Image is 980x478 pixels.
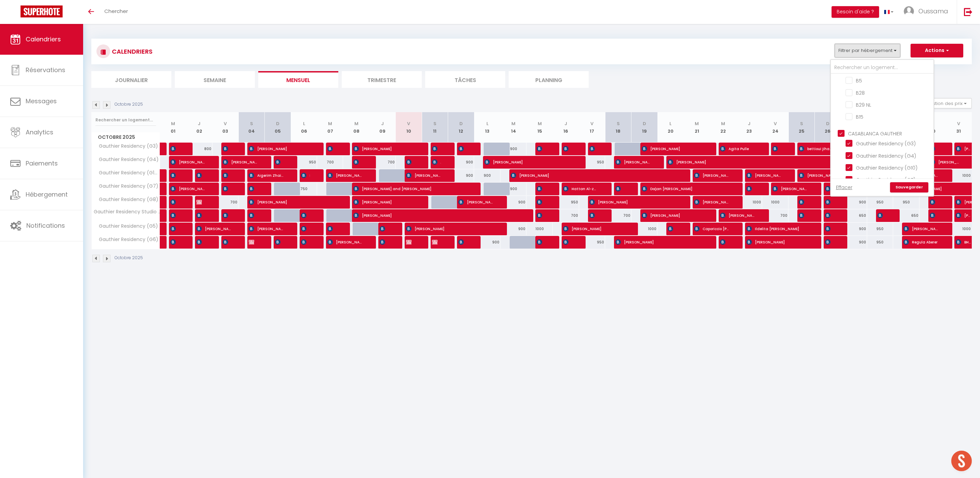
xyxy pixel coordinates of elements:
[774,120,777,127] abbr: V
[856,102,871,108] span: B29 NL
[500,112,527,143] th: 14
[918,7,948,15] span: Oussama
[223,182,232,195] span: [PERSON_NAME]
[856,90,865,96] span: B28
[956,236,971,249] span: BHISS MHAMAD
[537,236,546,249] span: [PERSON_NAME]
[956,209,971,222] span: [PERSON_NAME] Ste Gr management
[710,112,736,143] th: 22
[249,182,258,195] span: [PERSON_NAME]
[26,190,68,199] span: Hébergement
[563,182,598,195] span: Hattan Al-zahrani
[406,169,441,182] span: [PERSON_NAME] Lyydia
[945,169,972,182] div: 1000
[258,71,338,88] li: Mensuel
[458,196,494,209] span: [PERSON_NAME]
[104,8,128,15] span: Chercher
[762,112,788,143] th: 24
[196,209,205,222] span: [PERSON_NAME]
[170,236,179,249] span: [PERSON_NAME]
[772,142,781,155] span: [PERSON_NAME]
[249,169,284,182] span: Aigerim Zhaiymbet
[589,142,598,155] span: [PERSON_NAME]
[911,44,963,57] button: Actions
[342,71,422,88] li: Trimestre
[748,120,750,127] abbr: J
[668,222,677,235] span: [PERSON_NAME]
[563,236,572,249] span: [PERSON_NAME]
[175,71,255,88] li: Semaine
[425,71,505,88] li: Tâches
[93,209,161,214] span: Gauthier Residency Studio (G1)
[93,183,160,190] span: Gauthier Residency (G7)
[380,236,389,249] span: [PERSON_NAME]
[249,196,337,209] span: [PERSON_NAME]
[825,222,834,235] span: [PERSON_NAME]
[500,223,527,235] div: 900
[642,142,703,155] span: [PERSON_NAME]
[448,156,474,169] div: 900
[867,196,893,209] div: 950
[381,120,384,127] abbr: J
[642,209,703,222] span: [PERSON_NAME]
[538,120,542,127] abbr: M
[957,120,960,127] abbr: V
[93,223,160,230] span: Gauthier Residency (G5)
[772,182,808,195] span: [PERSON_NAME] de [PERSON_NAME]
[537,142,546,155] span: [PERSON_NAME]
[249,236,258,249] span: [PERSON_NAME]
[841,196,867,209] div: 900
[407,120,410,127] abbr: V
[224,120,227,127] abbr: V
[589,196,677,209] span: [PERSON_NAME]
[762,209,788,222] div: 700
[353,156,362,169] span: [PERSON_NAME]
[422,112,448,143] th: 11
[825,182,860,195] span: [PERSON_NAME]
[432,142,441,155] span: [PERSON_NAME]
[684,112,710,143] th: 21
[186,143,212,155] div: 800
[115,101,143,108] p: Octobre 2025
[537,196,546,209] span: [PERSON_NAME] PARIS
[93,143,160,150] span: Gauthier Residency (G3)
[484,156,572,169] span: [PERSON_NAME]
[160,143,164,156] a: [PERSON_NAME] Sbih
[196,222,232,235] span: [PERSON_NAME]
[605,209,631,222] div: 700
[867,223,893,235] div: 950
[160,196,164,209] a: [PERSON_NAME]
[433,120,436,127] abbr: S
[537,182,546,195] span: [PERSON_NAME]
[615,182,624,195] span: [PERSON_NAME]
[669,120,671,127] abbr: L
[553,112,579,143] th: 16
[736,112,762,143] th: 23
[93,236,160,243] span: Gauthier Residency (G6)
[694,196,729,209] span: [PERSON_NAME]
[250,120,253,127] abbr: S
[170,182,206,195] span: [PERSON_NAME]
[448,112,474,143] th: 12
[694,169,729,182] span: [PERSON_NAME]
[867,236,893,249] div: 950
[474,112,500,143] th: 13
[746,236,808,249] span: [PERSON_NAME]
[856,152,916,159] span: Gauthier Residency (G4)
[826,120,829,127] abbr: D
[956,142,971,155] span: [PERSON_NAME]
[160,223,164,236] a: [PERSON_NAME]
[328,120,332,127] abbr: M
[579,236,605,249] div: 950
[406,156,415,169] span: [PERSON_NAME]
[903,236,939,249] span: Regula Aberer
[537,209,546,222] span: [PERSON_NAME]
[223,156,258,169] span: [PERSON_NAME]
[631,223,658,235] div: 1000
[526,112,553,143] th: 15
[223,236,232,249] span: Cadeauge Kadogo
[617,120,620,127] abbr: S
[353,196,415,209] span: [PERSON_NAME]
[170,142,179,155] span: غرم الله الزهراني
[301,222,310,235] span: Sofiene AIT ALLA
